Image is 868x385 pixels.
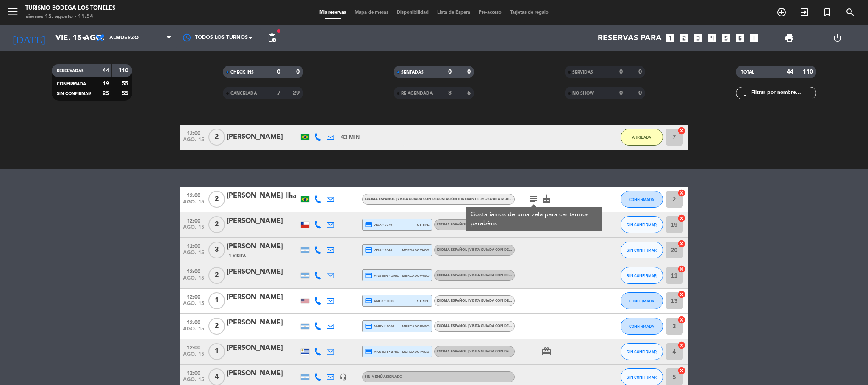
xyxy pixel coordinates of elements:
span: ago. 15 [183,326,204,336]
div: viernes 15. agosto - 11:54 [25,13,115,21]
span: 2 [208,129,225,146]
div: [PERSON_NAME] [227,267,299,278]
span: Idioma Español | Visita guiada con degustación itinerante - Mosquita Muerta [437,299,654,302]
span: 2 [208,318,225,335]
i: card_giftcard [541,346,552,357]
span: ago. 15 [183,199,204,209]
span: ago. 15 [183,275,204,285]
span: CANCELADA [230,91,257,96]
i: looks_3 [693,33,704,44]
button: ARRIBADA [621,129,663,146]
span: mercadopago [402,273,429,278]
i: subject [529,194,539,204]
i: exit_to_app [799,7,810,17]
span: 12:00 [183,291,204,301]
button: CONFIRMADA [621,318,663,335]
div: [PERSON_NAME] [227,368,299,379]
i: menu [6,5,19,18]
span: ARRIBADA [632,135,651,140]
i: cancel [677,316,686,324]
span: RESERVADAS [57,69,84,73]
span: 12:00 [183,368,204,377]
span: mercadopago [402,324,429,329]
span: SIN CONFIRMAR [57,92,91,96]
span: 2 [208,191,225,208]
strong: 7 [277,90,280,96]
i: cancel [677,214,686,223]
span: Idioma Español | Visita guiada con degustación itinerante - Mosquita Muerta [365,198,516,201]
strong: 3 [448,90,452,96]
strong: 0 [296,69,301,75]
button: SIN CONFIRMAR [621,216,663,233]
div: [PERSON_NAME] [227,317,299,328]
span: SERVIDAS [572,70,593,74]
span: SIN CONFIRMAR [627,375,657,379]
span: Idioma Español | Visita guiada con degustación itinerante - Mosquita Muerta [437,324,588,328]
strong: 55 [122,81,130,87]
strong: 0 [638,90,643,96]
span: CONFIRMADA [629,324,654,329]
span: SIN CONFIRMAR [627,248,657,253]
div: [PERSON_NAME] [227,292,299,303]
div: Gostaríamos de uma vela para cantarmos parabéns [470,210,597,228]
span: SIN CONFIRMAR [627,349,657,354]
i: cancel [677,290,686,299]
i: credit_card [365,221,372,228]
i: credit_card [365,322,372,330]
span: CONFIRMADA [629,299,654,303]
span: ago. 15 [183,137,204,147]
strong: 110 [803,69,815,75]
strong: 44 [103,68,109,74]
button: menu [6,5,19,21]
span: Almuerzo [109,35,139,41]
span: 1 [208,292,225,309]
span: 12:00 [183,342,204,352]
span: 3 [208,242,225,258]
span: Mapa de mesas [350,10,393,15]
span: mercadopago [402,349,429,355]
span: Idioma Español | Visita guiada con degustación itinerante - Mosquita Muerta [437,223,588,226]
span: Mis reservas [315,10,350,15]
i: arrow_drop_down [79,33,89,43]
span: 2 [208,216,225,233]
span: Tarjetas de regalo [506,10,553,15]
i: headset_mic [339,373,347,381]
span: 2 [208,267,225,284]
strong: 0 [448,69,452,75]
span: ago. 15 [183,352,204,361]
span: Disponibilidad [393,10,433,15]
button: SIN CONFIRMAR [621,343,663,360]
span: ago. 15 [183,301,204,311]
i: cancel [677,265,686,273]
span: master * 2751 [365,348,399,355]
span: TOTAL [741,70,754,74]
span: RE AGENDADA [401,91,433,96]
span: Lista de Espera [433,10,474,15]
span: SIN CONFIRMAR [627,273,657,278]
span: amex * 1002 [365,297,394,305]
strong: 0 [619,90,623,96]
i: cake [541,194,552,204]
span: CONFIRMADA [629,197,654,202]
button: CONFIRMADA [621,292,663,309]
button: SIN CONFIRMAR [621,267,663,284]
strong: 0 [638,69,643,75]
strong: 6 [467,90,472,96]
strong: 0 [467,69,472,75]
span: fiber_manual_record [276,28,281,33]
i: add_box [749,33,760,44]
span: 43 MIN [341,132,360,142]
input: Filtrar por nombre... [750,88,816,98]
i: power_settings_new [832,33,843,43]
i: cancel [677,341,686,349]
span: 1 [208,343,225,360]
span: SENTADAS [401,70,424,74]
i: looks_5 [721,33,732,44]
div: [PERSON_NAME] [227,241,299,252]
i: search [845,7,855,17]
span: amex * 3006 [365,322,394,330]
span: 12:00 [183,190,204,200]
span: CHECK INS [230,70,254,74]
strong: 55 [122,91,130,96]
span: NO SHOW [572,91,594,96]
